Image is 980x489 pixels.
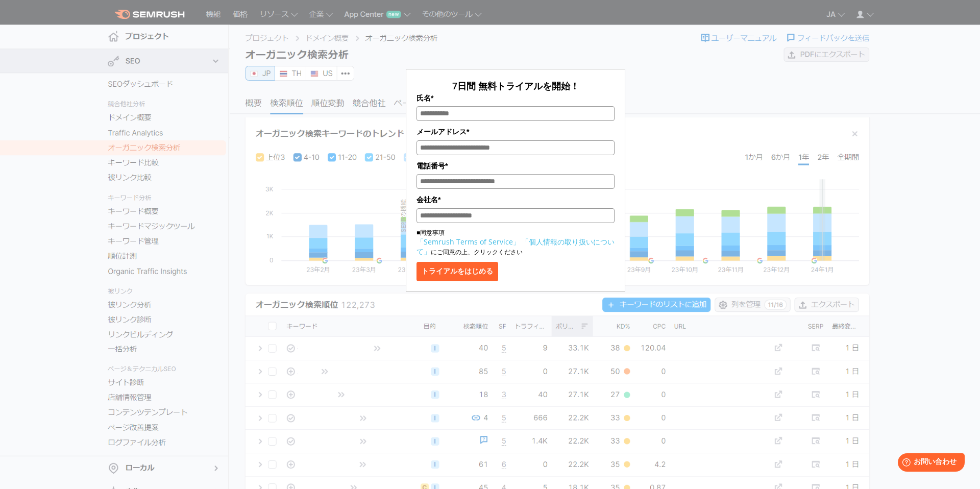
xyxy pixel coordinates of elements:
label: 電話番号* [416,160,615,172]
iframe: Help widget launcher [889,449,969,478]
a: 「Semrush Terms of Service」 [416,237,520,247]
a: 「個人情報の取り扱いについて」 [416,237,615,256]
p: ■同意事項 にご同意の上、クリックください [416,228,615,257]
label: メールアドレス* [416,126,615,137]
button: トライアルをはじめる [416,262,498,281]
span: 7日間 無料トライアルを開始！ [452,80,579,92]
